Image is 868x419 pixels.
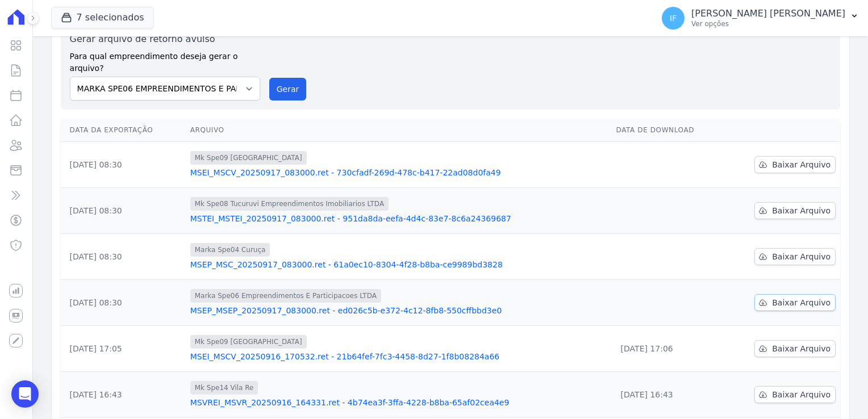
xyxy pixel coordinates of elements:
a: MSEI_MSCV_20250917_083000.ret - 730cfadf-269d-478c-b417-22ad08d0fa49 [190,167,607,178]
th: Arquivo [186,119,612,142]
p: Ver opções [691,19,845,28]
td: [DATE] 08:30 [61,142,186,188]
th: Data de Download [612,119,724,142]
td: [DATE] 08:30 [61,188,186,234]
span: Baixar Arquivo [772,343,831,354]
span: Baixar Arquivo [772,205,831,216]
a: MSEP_MSEP_20250917_083000.ret - ed026c5b-e372-4c12-8fb8-550cffbbd3e0 [190,305,607,316]
span: Marka Spe04 Curuça [190,243,270,257]
span: Mk Spe14 Vila Re [190,381,258,395]
button: Gerar [269,78,307,100]
label: Gerar arquivo de retorno avulso [70,32,260,46]
p: [PERSON_NAME] [PERSON_NAME] [691,8,845,19]
span: Marka Spe06 Empreendimentos E Participacoes LTDA [190,289,381,303]
label: Para qual empreendimento deseja gerar o arquivo? [70,46,260,74]
a: Baixar Arquivo [754,248,836,265]
td: [DATE] 08:30 [61,234,186,280]
a: MSVREI_MSVR_20250916_164331.ret - 4b74ea3f-3ffa-4228-b8ba-65af02cea4e9 [190,397,607,408]
a: Baixar Arquivo [754,386,836,403]
a: MSTEI_MSTEI_20250917_083000.ret - 951da8da-eefa-4d4c-83e7-8c6a24369687 [190,213,607,224]
div: Open Intercom Messenger [11,380,39,408]
td: [DATE] 17:05 [61,326,186,372]
span: Mk Spe09 [GEOGRAPHIC_DATA] [190,335,307,349]
a: Baixar Arquivo [754,340,836,357]
td: [DATE] 16:43 [61,372,186,418]
span: Baixar Arquivo [772,297,831,308]
td: [DATE] 08:30 [61,280,186,326]
td: [DATE] 16:43 [612,372,724,418]
span: Baixar Arquivo [772,159,831,170]
span: IF [670,14,677,22]
button: 7 selecionados [51,7,154,28]
td: [DATE] 17:06 [612,326,724,372]
a: Baixar Arquivo [754,202,836,219]
span: Mk Spe08 Tucuruvi Empreendimentos Imobiliarios LTDA [190,197,389,211]
a: Baixar Arquivo [754,156,836,173]
a: MSEP_MSC_20250917_083000.ret - 61a0ec10-8304-4f28-b8ba-ce9989bd3828 [190,259,607,270]
span: Mk Spe09 [GEOGRAPHIC_DATA] [190,151,307,165]
th: Data da Exportação [61,119,186,142]
a: MSEI_MSCV_20250916_170532.ret - 21b64fef-7fc3-4458-8d27-1f8b08284a66 [190,351,607,362]
a: Baixar Arquivo [754,294,836,311]
span: Baixar Arquivo [772,251,831,262]
span: Baixar Arquivo [772,389,831,400]
button: IF [PERSON_NAME] [PERSON_NAME] Ver opções [653,2,868,34]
